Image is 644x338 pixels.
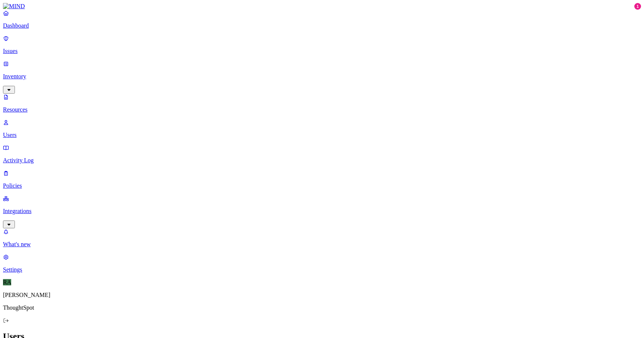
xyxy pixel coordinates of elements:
p: [PERSON_NAME] [3,292,641,298]
p: Inventory [3,73,641,80]
p: Policies [3,182,641,189]
p: Integrations [3,208,641,215]
p: Users [3,132,641,138]
a: Inventory [3,60,641,93]
p: Resources [3,106,641,113]
a: What's new [3,228,641,248]
a: Integrations [3,195,641,227]
p: Settings [3,266,641,273]
a: Policies [3,170,641,189]
span: RA [3,279,11,285]
a: Issues [3,35,641,54]
p: ThoughtSpot [3,304,641,311]
a: Resources [3,94,641,113]
a: Users [3,119,641,138]
img: MIND [3,3,25,10]
p: What's new [3,241,641,248]
p: Activity Log [3,157,641,164]
a: Dashboard [3,10,641,29]
a: MIND [3,3,641,10]
div: 1 [634,3,641,10]
p: Issues [3,48,641,54]
a: Settings [3,254,641,273]
a: Activity Log [3,144,641,164]
p: Dashboard [3,22,641,29]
